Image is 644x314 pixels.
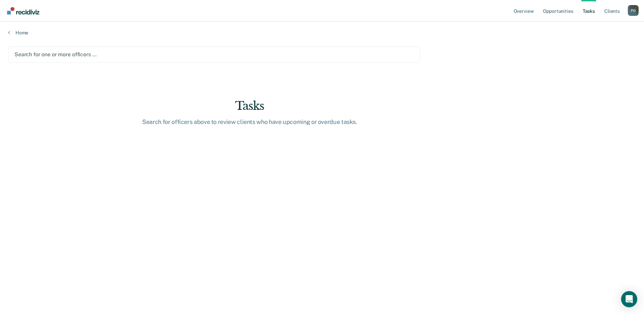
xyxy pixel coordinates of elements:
div: Open Intercom Messenger [621,291,637,307]
img: Recidiviz [7,7,39,14]
div: Tasks [142,99,357,113]
div: Search for officers above to review clients who have upcoming or overdue tasks. [142,118,357,126]
a: Home [8,30,636,36]
div: P O [628,5,639,16]
button: Profile dropdown button [628,5,639,16]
